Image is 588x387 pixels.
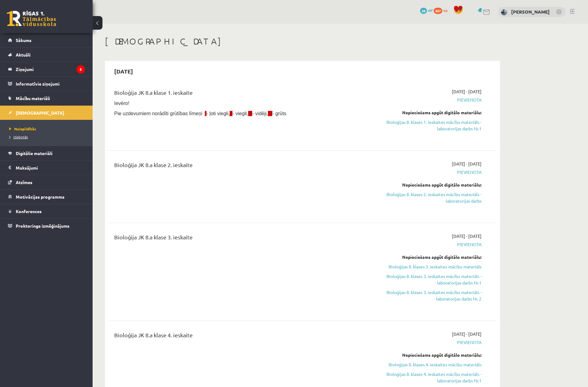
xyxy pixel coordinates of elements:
span: 407 [434,8,442,14]
a: Bioloģijas 8. klases 3. ieskaites mācību materiāls - laboratorijas darbs Nr.1 [365,273,482,286]
span: Pievienota [365,169,482,175]
a: Rīgas 1. Tālmācības vidusskola [7,11,56,26]
div: Bioloģija JK 8.a klase 1. ieskaite [114,88,356,100]
span: III [248,111,252,116]
a: Proktoringa izmēģinājums [8,219,85,233]
span: IV [268,111,272,116]
a: Atzīmes [8,175,85,189]
a: Bioloģijas 8. klases 3. ieskaites mācību materiāls - laboratorijas darbs Nr. 2 [365,289,482,302]
a: Digitālie materiāli [8,146,85,160]
a: [PERSON_NAME] [511,9,550,15]
div: Nepieciešams apgūt digitālo materiālu: [365,352,482,358]
span: Pievienota [365,241,482,248]
span: Sākums [16,37,31,43]
a: Ziņojumi5 [8,62,85,76]
span: [DEMOGRAPHIC_DATA] [16,110,64,116]
span: Izlabotās [9,134,28,139]
legend: Maksājumi [16,161,85,175]
a: Aktuāli [8,48,85,62]
span: II [230,111,232,116]
span: Proktoringa izmēģinājums [16,223,69,229]
span: 28 [420,8,427,14]
legend: Informatīvie ziņojumi [16,77,85,91]
a: Bioloģijas 8. klases 4. ieskaites mācību materiāls [365,361,482,368]
span: Konferences [16,208,42,214]
span: Pievienota [365,339,482,346]
a: Neizpildītās [9,126,86,132]
a: Bioloģijas 8. klases 2. ieskaites mācību materiāls - laboratorijas darbs [365,191,482,204]
div: Bioloģija JK 8.a klase 4. ieskaite [114,331,356,342]
div: Nepieciešams apgūt digitālo materiālu: [365,182,482,188]
span: Mācību materiāli [16,95,50,101]
a: Bioloģijas 8. klases 3. ieskaites mācību materiāls [365,263,482,270]
a: Sākums [8,33,85,47]
a: Maksājumi [8,161,85,175]
span: Aktuāli [16,52,31,57]
span: [DATE] - [DATE] [452,331,482,337]
h2: [DATE] [108,64,139,78]
a: 407 xp [434,8,450,13]
div: Nepieciešams apgūt digitālo materiālu: [365,254,482,260]
span: Neizpildītās [9,126,36,131]
span: mP [428,8,433,13]
span: Ievēro! [114,101,129,106]
span: Motivācijas programma [16,194,65,200]
span: Digitālie materiāli [16,150,52,156]
span: [DATE] - [DATE] [452,161,482,167]
span: Atzīmes [16,179,32,185]
span: [DATE] - [DATE] [452,88,482,95]
a: Bioloģijas 8. klases 1. ieskaites mācību materiāls - laboratorijas darbs Nr.1 [365,119,482,132]
a: [DEMOGRAPHIC_DATA] [8,106,85,120]
a: Konferences [8,204,85,218]
i: 5 [77,65,85,74]
a: Mācību materiāli [8,91,85,105]
span: [DATE] - [DATE] [452,233,482,239]
a: Informatīvie ziņojumi [8,77,85,91]
span: I [205,111,206,116]
a: 28 mP [420,8,433,13]
span: Pie uzdevumiem norādīti grūtības līmeņi : - ļoti viegli, - viegli, - vidēji, - grūts [114,111,286,116]
span: xp [443,8,447,13]
div: Bioloģija JK 8.a klase 2. ieskaite [114,161,356,172]
div: Nepieciešams apgūt digitālo materiālu: [365,109,482,116]
a: Motivācijas programma [8,190,85,204]
span: Pievienota [365,97,482,103]
a: Izlabotās [9,134,86,140]
a: Bioloģijas 8. klases 4. ieskaites mācību materiāls - laboratorijas darbs Nr.1 [365,371,482,384]
img: Endijs Laizāns [501,9,507,15]
h1: [DEMOGRAPHIC_DATA] [105,36,500,47]
legend: Ziņojumi [16,62,85,76]
div: Bioloģija JK 8.a klase 3. ieskaite [114,233,356,244]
